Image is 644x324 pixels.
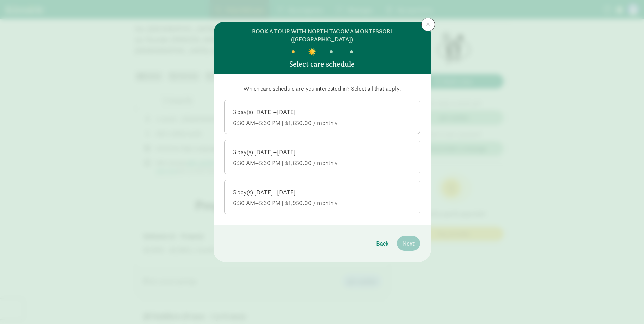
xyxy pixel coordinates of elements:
[233,148,411,156] div: 3 day(s) [DATE]–[DATE]
[233,108,411,116] div: 3 day(s) [DATE]–[DATE]
[289,60,355,68] h5: Select care schedule
[397,236,420,251] button: Next
[233,119,411,127] div: 6:30 AM–5:30 PM | $1,650.00 / monthly
[233,159,411,167] div: 6:30 AM–5:30 PM | $1,650.00 / monthly
[224,85,420,93] p: Which care schedule are you interested in? Select all that apply.
[224,27,420,43] h6: BOOK A TOUR WITH NORTH TACOMA MONTESSORI ([GEOGRAPHIC_DATA])
[233,199,411,207] div: 6:30 AM–5:30 PM | $1,950.00 / monthly
[371,236,394,251] button: Back
[376,239,389,248] span: Back
[233,188,411,196] div: 5 day(s) [DATE]–[DATE]
[402,239,415,248] span: Next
